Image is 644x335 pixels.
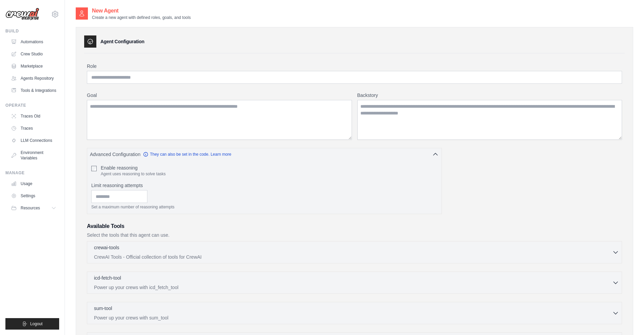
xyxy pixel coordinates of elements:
span: Logout [30,321,43,327]
label: Limit reasoning attempts [91,182,437,189]
p: Select the tools that this agent can use. [87,232,622,238]
a: Traces [8,123,59,134]
a: Usage [8,178,59,189]
a: Agents Repository [8,73,59,84]
p: crewai-tools [94,244,119,251]
a: They can also be set in the code. Learn more [143,152,231,157]
div: Build [5,28,59,34]
button: Advanced Configuration They can also be set in the code. Learn more [87,148,442,160]
p: sum-tool [94,305,112,312]
a: Automations [8,36,59,47]
a: LLM Connections [8,135,59,146]
a: Marketplace [8,61,59,72]
label: Goal [87,92,352,99]
button: icd-fetch-tool Power up your crews with icd_fetch_tool [90,275,619,291]
div: Operate [5,103,59,108]
span: Resources [21,205,40,211]
p: CrewAI Tools - Official collection of tools for CrewAI [94,254,612,260]
a: Crew Studio [8,49,59,59]
div: Manage [5,170,59,176]
p: Create a new agent with defined roles, goals, and tools [92,15,191,20]
a: Tools & Integrations [8,85,59,96]
button: Resources [8,203,59,213]
span: Advanced Configuration [90,151,140,158]
label: Enable reasoning [101,164,166,171]
p: Set a maximum number of reasoning attempts [91,204,437,210]
h2: New Agent [92,7,191,15]
a: Environment Variables [8,147,59,163]
button: crewai-tools CrewAI Tools - Official collection of tools for CrewAI [90,244,619,260]
p: Power up your crews with icd_fetch_tool [94,284,612,291]
h3: Available Tools [87,222,622,230]
button: sum-tool Power up your crews with sum_tool [90,305,619,321]
a: Settings [8,190,59,201]
h3: Agent Configuration [100,38,144,45]
p: Power up your crews with sum_tool [94,314,612,321]
p: Agent uses reasoning to solve tasks [101,171,166,177]
label: Backstory [357,92,622,99]
p: icd-fetch-tool [94,275,121,281]
img: Logo [5,8,39,21]
label: Role [87,63,622,70]
a: Traces Old [8,111,59,122]
button: Logout [5,318,59,330]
